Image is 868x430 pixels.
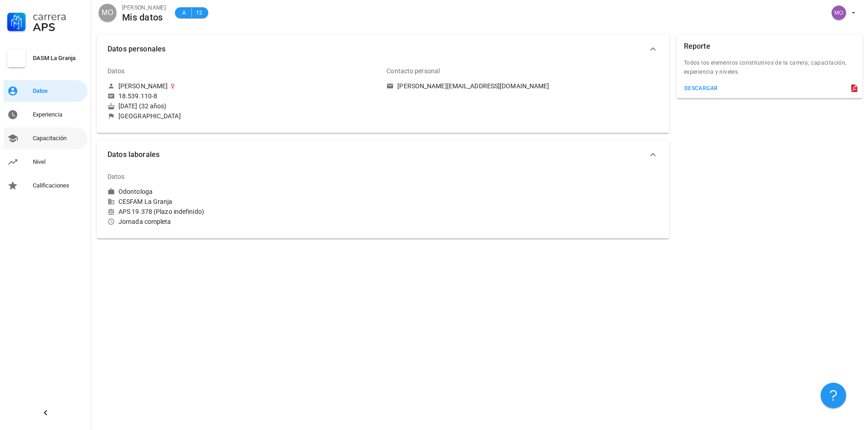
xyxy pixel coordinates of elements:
div: Nivel [33,158,84,166]
span: 12 [195,8,203,17]
div: [DATE] (32 años) [108,102,379,110]
button: Datos laborales [97,140,669,169]
div: Todos los elementos constitutivos de la carrera; capacitación, experiencia y niveles. [677,58,863,82]
span: Datos personales [108,43,647,56]
div: Contacto personal [386,60,440,82]
div: descargar [684,85,718,91]
div: avatar [832,5,846,20]
div: Experiencia [33,111,84,118]
div: Mis datos [122,12,166,22]
div: Calificaciones [33,182,84,189]
div: Datos [108,60,125,82]
div: [GEOGRAPHIC_DATA] [118,112,181,120]
div: CESFAM La Granja [108,197,379,206]
div: Carrera [33,11,84,22]
a: Capacitación [4,127,87,149]
span: A [180,8,188,17]
div: [PERSON_NAME][EMAIL_ADDRESS][DOMAIN_NAME] [397,82,549,90]
button: Datos personales [97,35,669,64]
div: [PERSON_NAME] [122,3,166,12]
a: Datos [4,80,87,102]
div: APS 19.378 (Plazo indefinido) [108,207,379,216]
div: Capacitación [33,135,84,142]
span: MO [102,4,113,22]
div: 18.539.110-8 [118,92,157,100]
div: avatar [98,4,117,22]
div: Odontologa [118,187,153,196]
button: avatar [826,5,861,21]
div: Datos [33,87,84,95]
div: [PERSON_NAME] [118,82,168,90]
div: APS [33,22,84,33]
a: Nivel [4,151,87,173]
a: Calificaciones [4,175,87,197]
div: Jornada completa [108,218,379,226]
div: Reporte [684,35,710,58]
a: Experiencia [4,104,87,126]
span: Datos laborales [108,148,647,161]
div: Datos [108,166,125,187]
div: DASM La Granja [33,55,84,62]
button: descargar [680,82,722,95]
a: [PERSON_NAME][EMAIL_ADDRESS][DOMAIN_NAME] [386,82,658,90]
